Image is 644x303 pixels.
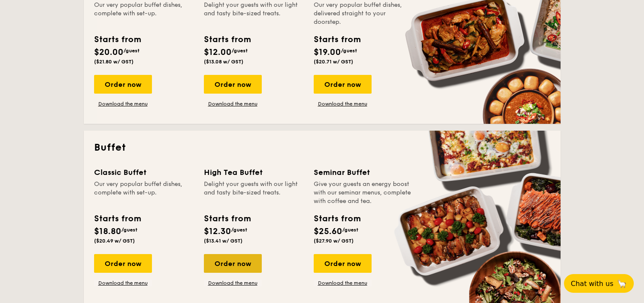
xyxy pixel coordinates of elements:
div: Classic Buffet [94,166,194,178]
div: Order now [314,75,372,94]
div: Delight your guests with our light and tasty bite-sized treats. [204,1,303,26]
span: Chat with us [571,280,613,288]
h2: Buffet [94,141,550,154]
div: Starts from [204,212,250,225]
div: Our very popular buffet dishes, complete with set-up. [94,180,194,206]
span: ($20.49 w/ GST) [94,238,135,244]
a: Download the menu [94,280,152,286]
span: $12.30 [204,226,231,237]
span: $20.00 [94,47,123,57]
span: /guest [342,227,358,233]
span: /guest [232,48,248,54]
span: ($13.08 w/ GST) [204,59,243,65]
span: ($20.71 w/ GST) [314,59,353,65]
button: Chat with us🦙 [564,274,634,293]
div: Order now [204,75,262,94]
div: Delight your guests with our light and tasty bite-sized treats. [204,180,303,206]
div: High Tea Buffet [204,166,303,178]
div: Starts from [204,33,250,46]
div: Order now [94,254,152,273]
a: Download the menu [204,100,262,107]
div: Order now [94,75,152,94]
span: ($27.90 w/ GST) [314,238,354,244]
div: Starts from [94,33,140,46]
span: $18.80 [94,226,121,237]
span: ($21.80 w/ GST) [94,59,134,65]
span: 🦙 [617,279,627,289]
span: $25.60 [314,226,342,237]
span: /guest [123,48,140,54]
a: Download the menu [204,280,262,286]
a: Download the menu [314,280,372,286]
span: /guest [231,227,247,233]
span: /guest [121,227,137,233]
div: Starts from [314,212,360,225]
div: Order now [314,254,372,273]
span: /guest [341,48,357,54]
span: $19.00 [314,47,341,57]
div: Our very popular buffet dishes, delivered straight to your doorstep. [314,1,413,26]
a: Download the menu [314,100,372,107]
div: Starts from [314,33,360,46]
a: Download the menu [94,100,152,107]
span: ($13.41 w/ GST) [204,238,243,244]
div: Starts from [94,212,140,225]
div: Seminar Buffet [314,166,413,178]
div: Give your guests an energy boost with our seminar menus, complete with coffee and tea. [314,180,413,206]
div: Order now [204,254,262,273]
span: $12.00 [204,47,232,57]
div: Our very popular buffet dishes, complete with set-up. [94,1,194,26]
